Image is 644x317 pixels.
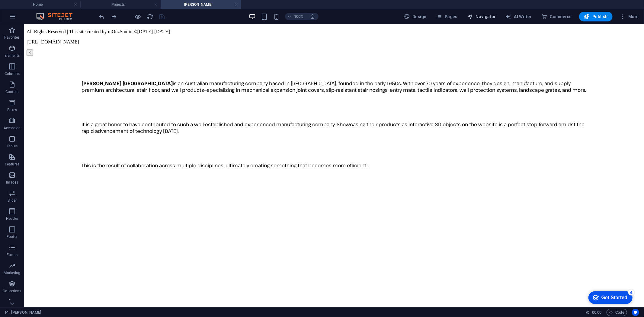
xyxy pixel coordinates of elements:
[4,271,20,275] p: Marketing
[6,216,18,221] p: Header
[285,13,306,20] button: 100%
[111,13,117,20] i: Redo: Move elements (Ctrl+Y, ⌘+Y)
[632,309,639,316] button: Usercentrics
[5,162,19,167] p: Features
[294,13,304,20] h6: 100%
[465,12,498,21] button: Navigator
[7,107,17,112] p: Boxes
[596,310,597,315] span: :
[3,289,21,293] p: Collections
[7,252,18,257] p: Forms
[617,12,641,21] button: More
[45,1,51,7] div: 4
[434,12,460,21] button: Pages
[147,13,154,20] i: Reload page
[579,12,613,21] button: Publish
[8,198,17,203] p: Slider
[402,12,429,21] button: Design
[404,14,427,20] span: Design
[310,14,315,19] i: On resize automatically adjust zoom level to fit chosen device.
[2,5,617,10] p: All Rights Reserved | This site created by mOnzStudio ©[DATE]-[DATE]
[98,13,105,20] button: undo
[402,12,429,21] div: Design (Ctrl+Alt+Y)
[4,35,20,40] p: Favorites
[467,14,496,20] span: Navigator
[18,7,44,12] div: Get Started
[98,13,105,20] i: Undo: Change HTML (Ctrl+Z)
[2,15,617,21] p: [URL][DOMAIN_NAME]
[110,13,117,20] button: redo
[584,14,608,20] span: Publish
[5,71,20,76] p: Columns
[5,3,49,16] div: Get Started 4 items remaining, 20% complete
[6,180,18,185] p: Images
[161,1,241,8] h4: [PERSON_NAME]
[7,144,18,149] p: Tables
[592,309,601,316] span: 00 00
[436,14,457,20] span: Pages
[607,309,627,316] button: Code
[541,14,572,20] span: Commerce
[134,13,142,20] button: Click here to leave preview mode and continue editing
[503,12,534,21] button: AI Writer
[609,309,624,316] span: Code
[505,14,532,20] span: AI Writer
[7,234,18,239] p: Footer
[80,1,161,8] h4: Projects
[586,309,602,316] h6: Session time
[5,89,19,94] p: Content
[35,13,80,20] img: Editor Logo
[4,126,21,130] p: Accordion
[2,25,9,32] button: Back to Top
[620,14,639,20] span: More
[5,53,20,58] p: Elements
[539,12,574,21] button: Commerce
[146,13,154,20] button: reload
[5,309,41,316] a: Click to cancel selection. Double-click to open Pages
